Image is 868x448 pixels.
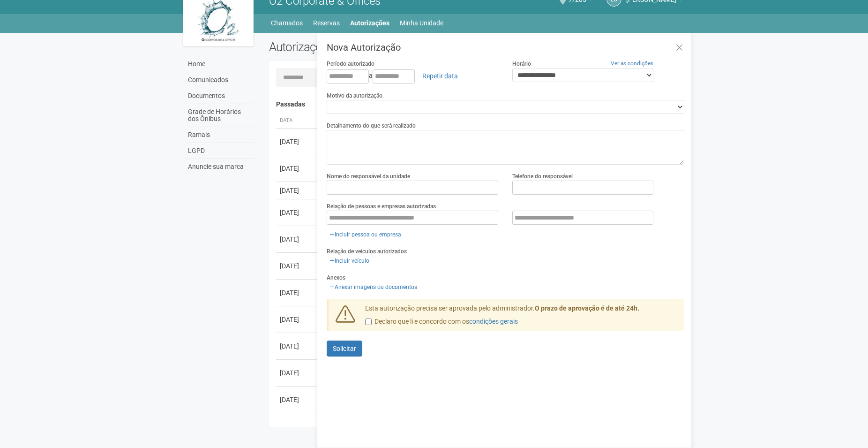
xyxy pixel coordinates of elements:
a: Ver as condições [611,60,653,67]
a: Comunicados [186,72,255,88]
div: [DATE] [280,208,314,217]
div: [DATE] [280,315,314,324]
a: Documentos [186,88,255,104]
a: Incluir pessoa ou empresa [327,229,404,240]
h4: Passadas [276,101,678,108]
a: Chamados [271,16,303,30]
a: Ramais [186,127,255,143]
a: Autorizações [350,16,389,30]
a: Grade de Horários dos Ônibus [186,104,255,127]
span: Solicitar [333,345,356,352]
div: [DATE] [280,261,314,271]
div: [DATE] [280,342,314,351]
a: Anuncie sua marca [186,159,255,175]
label: Declaro que li e concordo com os [365,317,518,327]
a: Reservas [313,16,340,30]
label: Relação de veículos autorizados [327,247,407,256]
a: LGPD [186,143,255,159]
label: Telefone do responsável [512,172,573,181]
a: Incluir veículo [327,256,372,266]
div: [DATE] [280,235,314,244]
button: Solicitar [327,341,362,357]
a: condições gerais [469,318,518,325]
label: Horário [512,60,531,68]
h2: Autorizações [269,40,470,54]
div: [DATE] [280,288,314,297]
div: [DATE] [280,137,314,146]
label: Relação de pessoas e empresas autorizadas [327,202,436,211]
div: Esta autorização precisa ser aprovada pelo administrador. [358,304,684,331]
label: Anexos [327,273,345,282]
a: Home [186,56,255,72]
label: Detalhamento do que será realizado [327,121,416,130]
label: Período autorizado [327,60,374,68]
label: Motivo da autorização [327,91,382,100]
div: [DATE] [280,368,314,378]
div: [DATE] [280,164,314,173]
strong: O prazo de aprovação é de até 24h. [535,304,639,312]
input: Declaro que li e concordo com oscondições gerais [365,319,372,325]
a: Minha Unidade [400,16,443,30]
div: [DATE] [280,395,314,404]
div: a [327,68,499,84]
th: Data [276,113,318,129]
a: Repetir data [416,68,464,84]
div: [DATE] [280,186,314,195]
h3: Nova Autorização [327,43,684,52]
label: Nome do responsável da unidade [327,172,410,181]
a: Anexar imagens ou documentos [327,282,420,292]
